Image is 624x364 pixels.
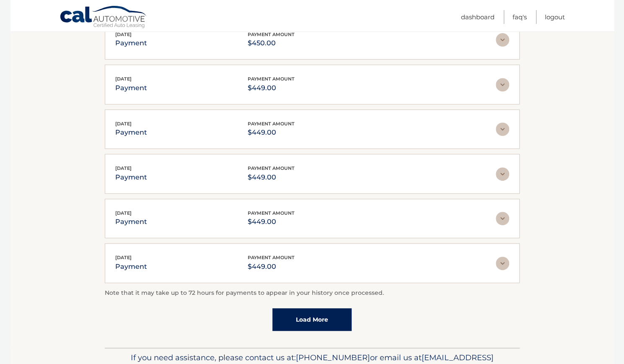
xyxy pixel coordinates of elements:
[496,257,509,270] img: accordion-rest.svg
[105,288,520,298] p: Note that it may take up to 72 hours for payments to appear in your history once processed.
[545,10,565,24] a: Logout
[60,5,148,30] a: Cal Automotive
[496,212,509,225] img: accordion-rest.svg
[496,122,509,136] img: accordion-rest.svg
[115,121,132,127] span: [DATE]
[115,216,147,228] p: payment
[248,121,295,127] span: payment amount
[272,308,352,331] a: Load More
[248,82,295,94] p: $449.00
[496,167,509,181] img: accordion-rest.svg
[248,255,295,260] span: payment amount
[115,37,147,49] p: payment
[115,261,147,273] p: payment
[115,127,147,138] p: payment
[248,31,295,37] span: payment amount
[248,261,295,273] p: $449.00
[248,172,295,183] p: $449.00
[248,37,295,49] p: $450.00
[461,10,495,24] a: Dashboard
[248,210,295,216] span: payment amount
[248,76,295,82] span: payment amount
[248,165,295,171] span: payment amount
[248,216,295,228] p: $449.00
[513,10,527,24] a: FAQ's
[115,255,132,260] span: [DATE]
[115,172,147,183] p: payment
[296,353,370,362] span: [PHONE_NUMBER]
[115,210,132,216] span: [DATE]
[115,31,132,37] span: [DATE]
[248,127,295,138] p: $449.00
[496,78,509,91] img: accordion-rest.svg
[115,76,132,82] span: [DATE]
[496,33,509,47] img: accordion-rest.svg
[115,165,132,171] span: [DATE]
[115,82,147,94] p: payment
